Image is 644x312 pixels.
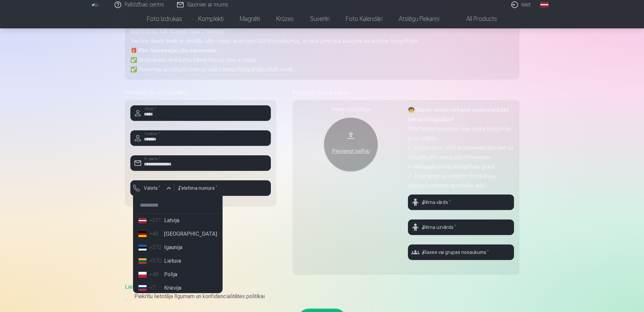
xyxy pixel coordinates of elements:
[149,284,163,292] div: +7
[408,172,514,190] p: ✔ Ātrāk atrast un sašķirot fotogrāfijas, tādējādi paātrinot apstrādes laiku
[130,180,174,196] button: Valsts*
[92,3,99,7] img: /fa1
[149,270,163,279] div: +48
[130,36,514,46] p: Tas būs daudz ērtāk un drošāk. Mēs stingri ievērojam GDPR noteikumus, un tikai jums būs piekļuve ...
[125,283,519,301] div: ,
[125,88,276,97] h5: Informācija par vecāku
[149,230,163,238] div: +49
[136,254,220,268] li: Lietuva
[149,216,163,225] div: +371
[125,292,519,301] label: Piekrītu lietotāja līgumam un konfidencialitātes politikai
[338,9,391,28] a: Foto kalendāri
[136,227,220,241] li: [GEOGRAPHIC_DATA]
[292,88,519,97] h5: Informācija par bērnu
[136,241,220,254] li: Igaunija
[391,9,447,28] a: Atslēgu piekariņi
[139,9,190,28] a: Foto izdrukas
[141,185,163,191] label: Valsts
[130,47,217,54] strong: 🎁 Pēc fotosesijas jūs saņemsiet:
[232,9,268,28] a: Magnēti
[408,107,509,123] strong: 🧒 Kāpēc nepieciešams augšupielādēt bērna fotogrāfiju?
[130,55,514,65] p: ✅ Bezmaksas ekskluzīvu bērna foto uz savu e-pastu
[136,281,220,295] li: Krievija
[136,214,220,227] li: Latvija
[331,147,371,155] div: Pievienot selfiju
[324,118,378,172] button: Pievienot selfiju
[149,257,163,265] div: +370
[190,9,232,28] a: Komplekti
[130,65,514,74] p: ✅ Personīgu aizsargātu saiti uz visām bērna fotogrāfijām SMS veidā
[298,105,404,113] div: Bērna fotogrāfija
[149,243,163,252] div: +372
[408,162,514,172] p: ✔ Nepajaukt bērnu fotogrāfijas grupā
[302,9,338,28] a: Suvenīri
[268,9,302,28] a: Krūzes
[408,143,514,162] p: ✔ Nosūtīt jums SMS ar personalizētu saiti uz fotogrāfijām uzreiz pēc fotosesijas
[136,268,220,281] li: Polija
[125,284,168,290] a: Lietošanas līgums
[447,9,505,28] a: All products
[408,124,514,143] p: Mēs lūdzam pievienot jūsu bērna fotogrāfiju, jo tas palīdz:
